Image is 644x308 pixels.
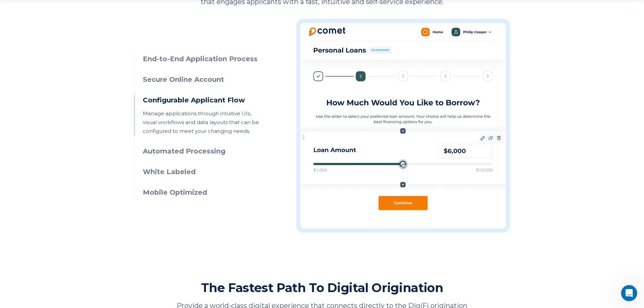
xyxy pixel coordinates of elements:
[296,19,510,233] img: Configurable Applicant Flow
[143,188,266,197] h3: Mobile Optimized
[201,280,443,295] h2: The Fastest Path To Digital Origination
[143,109,266,136] p: Manage applications through intuitive UIs, visual workflows and data layouts that can be configur...
[143,167,266,177] h3: White Labeled
[143,75,266,85] h3: Secure Online Account
[143,95,266,105] h3: Configurable Applicant Flow
[143,146,266,156] h3: Automated Processing
[621,285,637,301] iframe: Intercom live chat
[143,54,266,64] h3: End-to-End Application Process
